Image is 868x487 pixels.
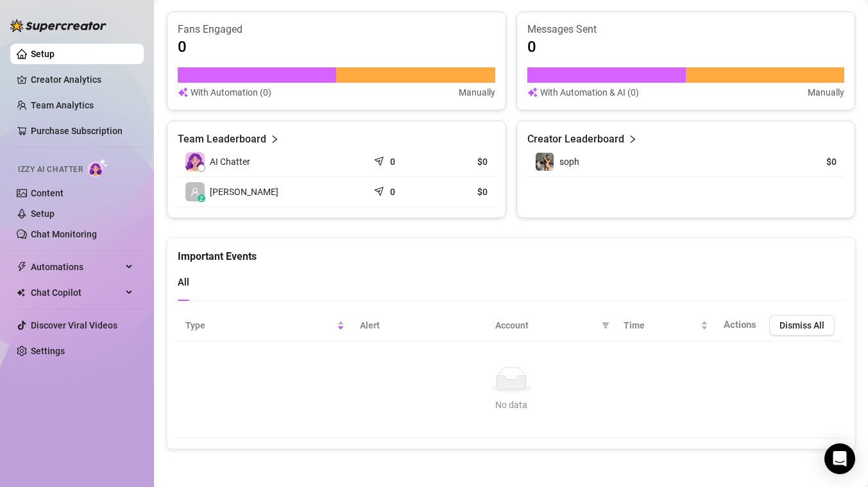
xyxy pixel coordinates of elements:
article: $0 [439,185,488,198]
div: Open Intercom Messenger [824,443,855,474]
article: With Automation & AI (0) [540,85,639,99]
article: Manually [808,85,844,99]
span: thunderbolt [17,262,27,272]
img: izzy-ai-chatter-avatar-DDCN_rTZ.svg [185,152,205,171]
span: send [374,184,387,196]
article: 0 [390,185,395,198]
span: Account [495,318,597,332]
th: Time [616,310,716,341]
span: right [270,132,279,147]
article: $0 [439,155,488,168]
article: $0 [778,155,837,168]
img: svg%3e [527,85,538,99]
a: Creator Analytics [31,69,133,90]
span: Actions [724,319,756,330]
a: Settings [31,346,65,356]
span: user [191,187,200,196]
span: Dismiss All [779,320,824,330]
span: Chat Copilot [31,282,122,303]
img: Chat Copilot [17,288,25,297]
span: filter [599,316,612,335]
img: AI Chatter [88,158,108,177]
a: Chat Monitoring [31,229,97,239]
img: svg%3e [178,85,188,99]
article: Creator Leaderboard [527,132,624,147]
span: soph [559,157,579,167]
span: right [628,132,637,147]
span: Izzy AI Chatter [18,164,83,176]
th: Alert [352,310,488,341]
a: Discover Viral Videos [31,320,117,330]
div: No data [191,398,831,412]
a: Setup [31,49,55,59]
article: 0 [178,37,187,57]
a: Purchase Subscription [31,126,123,136]
a: Team Analytics [31,100,94,110]
span: Automations [31,257,122,277]
span: Type [185,318,334,332]
th: Type [178,310,352,341]
img: soph [536,153,554,171]
article: Fans Engaged [178,22,495,37]
span: send [374,153,387,166]
article: 0 [527,37,536,57]
a: Content [31,188,64,198]
article: With Automation (0) [191,85,271,99]
img: logo-BBDzfeDw.svg [10,19,106,32]
article: Team Leaderboard [178,132,266,147]
article: 0 [390,155,395,168]
a: Setup [31,209,55,219]
div: z [198,194,205,202]
span: filter [602,321,609,329]
article: Messages Sent [527,22,845,37]
button: Dismiss All [769,315,835,336]
article: Manually [459,85,495,99]
span: All [178,277,189,288]
span: Time [624,318,698,332]
span: [PERSON_NAME] [210,185,278,199]
div: Important Events [178,238,844,264]
span: AI Chatter [210,155,250,169]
